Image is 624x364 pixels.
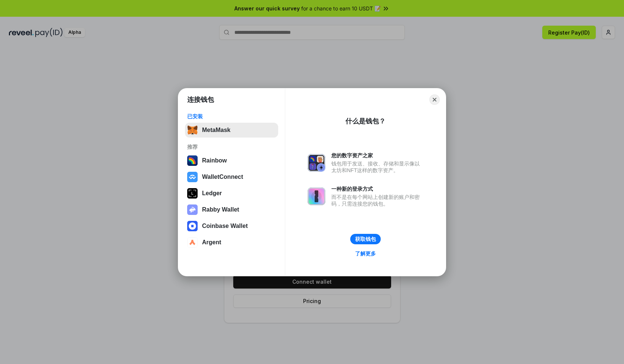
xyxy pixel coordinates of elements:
[202,127,230,133] div: MetaMask
[187,155,198,166] img: svg+xml,%3Csvg%20width%3D%22120%22%20height%3D%22120%22%20viewBox%3D%220%200%20120%20120%22%20fil...
[185,202,278,217] button: Rabby Wallet
[187,221,198,231] img: svg+xml,%3Csvg%20width%3D%2228%22%20height%3D%2228%22%20viewBox%3D%220%200%2028%2028%22%20fill%3D...
[187,172,198,182] img: svg+xml,%3Csvg%20width%3D%2228%22%20height%3D%2228%22%20viewBox%3D%220%200%2028%2028%22%20fill%3D...
[350,234,381,244] button: 获取钱包
[202,239,221,246] div: Argent
[185,123,278,138] button: MetaMask
[187,125,198,135] img: svg+xml,%3Csvg%20fill%3D%22none%22%20height%3D%2233%22%20viewBox%3D%220%200%2035%2033%22%20width%...
[308,154,325,172] img: svg+xml,%3Csvg%20xmlns%3D%22http%3A%2F%2Fwww.w3.org%2F2000%2Fsvg%22%20fill%3D%22none%22%20viewBox...
[331,160,423,174] div: 钱包用于发送、接收、存储和显示像以太坊和NFT这样的数字资产。
[351,249,380,258] a: 了解更多
[308,187,325,205] img: svg+xml,%3Csvg%20xmlns%3D%22http%3A%2F%2Fwww.w3.org%2F2000%2Fsvg%22%20fill%3D%22none%22%20viewBox...
[185,153,278,168] button: Rainbow
[429,94,440,105] button: Close
[187,204,198,215] img: svg+xml,%3Csvg%20xmlns%3D%22http%3A%2F%2Fwww.w3.org%2F2000%2Fsvg%22%20fill%3D%22none%22%20viewBox...
[185,186,278,201] button: Ledger
[187,237,198,248] img: svg+xml,%3Csvg%20width%3D%2228%22%20height%3D%2228%22%20viewBox%3D%220%200%2028%2028%22%20fill%3D...
[187,95,214,104] h1: 连接钱包
[187,113,276,120] div: 已安装
[202,174,243,180] div: WalletConnect
[202,206,239,213] div: Rabby Wallet
[202,223,248,229] div: Coinbase Wallet
[355,250,376,257] div: 了解更多
[202,190,222,197] div: Ledger
[185,219,278,233] button: Coinbase Wallet
[331,194,423,207] div: 而不是在每个网站上创建新的账户和密码，只需连接您的钱包。
[202,157,227,164] div: Rainbow
[331,186,423,192] div: 一种新的登录方式
[187,144,276,150] div: 推荐
[185,235,278,250] button: Argent
[331,152,423,159] div: 您的数字资产之家
[185,170,278,184] button: WalletConnect
[187,188,198,199] img: svg+xml,%3Csvg%20xmlns%3D%22http%3A%2F%2Fwww.w3.org%2F2000%2Fsvg%22%20width%3D%2228%22%20height%3...
[345,117,386,126] div: 什么是钱包？
[355,236,376,242] div: 获取钱包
